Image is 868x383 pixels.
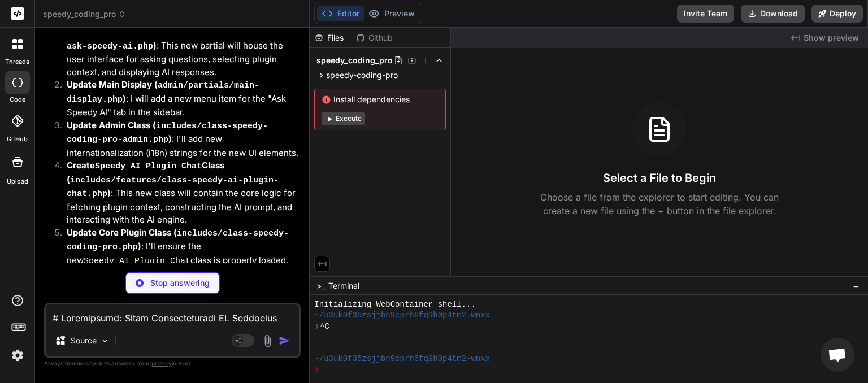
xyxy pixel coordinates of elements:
code: Speedy_AI_Plugin_Chat [95,162,202,171]
li: : This new class will contain the core logic for fetching plugin context, constructing the AI pro... [58,159,298,227]
li: : I'll ensure the new class is properly loaded. [58,227,298,268]
img: icon [279,335,290,346]
span: ~/u3uk0f35zsjjbn9cprh6fq9h0p4tm2-wnxx [314,354,490,364]
span: ❯ [314,321,320,332]
img: attachment [261,334,274,347]
span: speedy-coding-pro [326,69,398,81]
strong: Update Admin Class ( ) [67,120,268,145]
strong: Update Core Plugin Class ( ) [67,227,289,252]
img: settings [8,346,27,365]
div: Github [351,32,398,43]
p: Stop answering [150,277,210,289]
h3: Select a File to Begin [603,170,716,186]
li: : I will add a new menu item for the "Ask Speedy AI" tab in the sidebar. [58,79,298,119]
span: Terminal [328,280,359,291]
span: Initializing WebContainer shell... [314,299,475,310]
li: : I'll add new internationalization (i18n) strings for the new UI elements. [58,119,298,160]
label: GitHub [7,134,28,144]
span: Install dependencies [322,94,439,105]
span: ^C [320,321,329,332]
button: − [850,277,861,295]
span: ~/u3uk0f35zsjjbn9cprh6fq9h0p4tm2-wnxx [314,310,490,321]
button: Download [741,5,805,23]
label: code [10,95,25,105]
li: : This new partial will house the user interface for asking questions, selecting plugin context, ... [58,25,298,79]
strong: Update Main Display ( ) [67,79,259,104]
p: Source [71,335,97,346]
button: Preview [364,6,419,21]
div: Files [310,32,351,43]
strong: Create "Ask Speedy AI" Panel ( ) [67,26,293,51]
code: includes/class-speedy-coding-pro.php [67,229,289,253]
span: speedy_coding_pro [43,8,126,20]
code: admin/partials/main-display.php [67,81,259,105]
label: threads [5,57,29,67]
label: Upload [7,177,28,186]
p: Choose a file from the explorer to start editing. You can create a new file using the + button in... [533,190,786,217]
code: admin/partials/tab-ask-speedy-ai.php [67,28,293,51]
button: Invite Team [677,5,734,23]
strong: Create Class ( ) [67,160,279,198]
a: Open chat [821,338,854,372]
code: includes/features/class-speedy-ai-plugin-chat.php [67,176,279,199]
span: privacy [151,360,172,367]
span: ❯ [314,364,320,375]
span: − [853,280,859,291]
span: speedy_coding_pro [316,55,393,66]
span: >_ [316,280,325,291]
button: Editor [317,6,364,21]
span: Show preview [804,32,859,43]
button: Deploy [811,5,863,23]
button: Execute [322,112,365,125]
code: Speedy_AI_Plugin_Chat [84,256,190,266]
img: Pick Models [100,336,110,346]
p: Always double-check its answers. Your in Bind [44,358,301,369]
code: includes/class-speedy-coding-pro-admin.php [67,121,268,145]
